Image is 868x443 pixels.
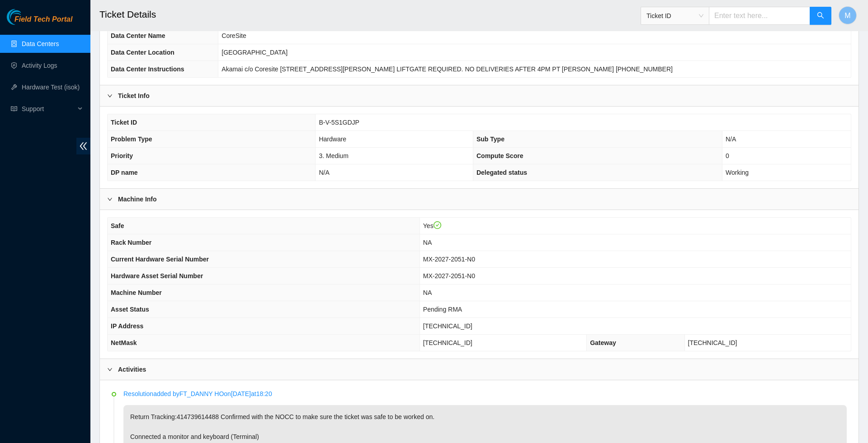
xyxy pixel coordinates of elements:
[100,189,859,210] div: Machine Info
[118,364,146,374] b: Activities
[319,135,346,143] span: Hardware
[222,49,288,56] span: [GEOGRAPHIC_DATA]
[111,152,133,159] span: Priority
[111,322,143,330] span: IP Address
[111,169,138,176] span: DP name
[319,119,359,126] span: B-V-5S1GDJP
[817,12,824,20] span: search
[476,169,527,176] span: Delegated status
[726,169,749,176] span: Working
[111,222,124,229] span: Safe
[423,272,475,280] span: MX-2027-2051-N0
[76,138,90,154] span: double-left
[423,256,475,263] span: MX-2027-2051-N0
[844,10,850,21] span: M
[111,119,137,126] span: Ticket ID
[111,256,209,263] span: Current Hardware Serial Number
[111,135,152,143] span: Problem Type
[111,65,184,73] span: Data Center Instructions
[319,169,329,176] span: N/A
[107,93,113,98] span: right
[423,306,462,313] span: Pending RMA
[100,359,859,380] div: Activities
[111,289,162,296] span: Machine Number
[222,65,673,73] span: Akamai c/o Coresite [STREET_ADDRESS][PERSON_NAME] LIFTGATE REQUIRED. NO DELIVERIES AFTER 4PM PT [...
[111,272,203,280] span: Hardware Asset Serial Number
[423,339,472,346] span: [TECHNICAL_ID]
[111,49,175,56] span: Data Center Location
[839,6,857,24] button: M
[423,239,432,246] span: NA
[7,9,46,25] img: Akamai Technologies
[423,322,472,330] span: [TECHNICAL_ID]
[590,339,616,346] span: Gateway
[100,85,859,106] div: Ticket Info
[11,106,17,112] span: read
[709,7,810,25] input: Enter text here...
[726,152,729,159] span: 0
[688,339,737,346] span: [TECHNICAL_ID]
[123,389,847,399] p: Resolution added by FT_DANNY HO on [DATE] at 18:20
[111,306,149,313] span: Asset Status
[107,196,113,202] span: right
[726,135,736,143] span: N/A
[423,222,441,229] span: Yes
[118,194,157,204] b: Machine Info
[22,62,57,69] a: Activity Logs
[111,239,151,246] span: Rack Number
[14,15,72,24] span: Field Tech Portal
[118,91,150,101] b: Ticket Info
[222,32,246,39] span: CoreSite
[22,84,80,91] a: Hardware Test (isok)
[22,100,75,118] span: Support
[423,289,432,296] span: NA
[7,16,72,28] a: Akamai TechnologiesField Tech Portal
[111,32,165,39] span: Data Center Name
[107,367,113,372] span: right
[476,135,505,143] span: Sub Type
[319,152,348,159] span: 3. Medium
[476,152,523,159] span: Compute Score
[646,9,703,23] span: Ticket ID
[810,7,831,25] button: search
[111,339,137,346] span: NetMask
[434,221,442,229] span: check-circle
[22,40,59,47] a: Data Centers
